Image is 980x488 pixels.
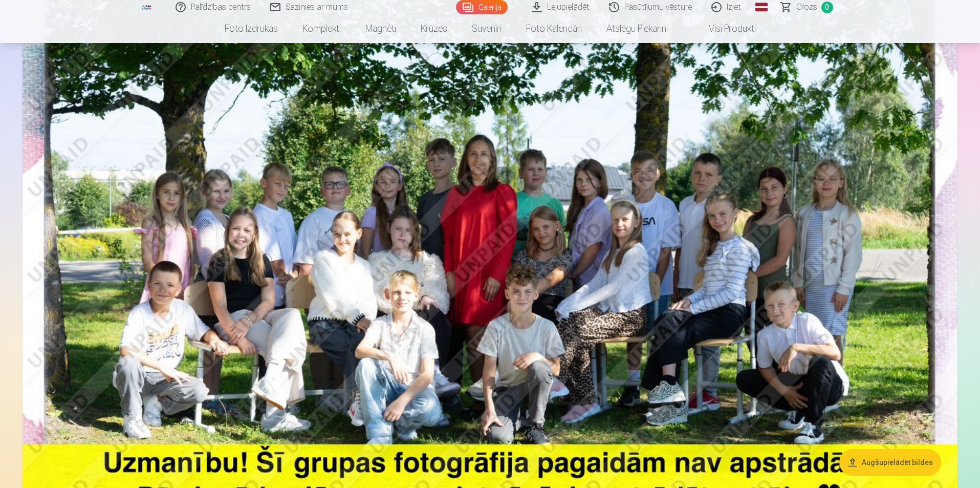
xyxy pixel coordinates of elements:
a: Foto kalendāri [514,14,594,43]
a: Suvenīri [460,14,514,43]
a: Visi produkti [680,14,768,43]
a: Krūzes [408,14,460,43]
button: Augšupielādēt bildes [839,449,941,476]
span: Grozs [796,1,817,13]
a: Magnēti [353,14,408,43]
img: /fa1 [141,4,153,10]
a: Foto izdrukas [212,14,290,43]
a: Komplekti [290,14,353,43]
a: Atslēgu piekariņi [594,14,680,43]
span: 0 [821,2,833,13]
